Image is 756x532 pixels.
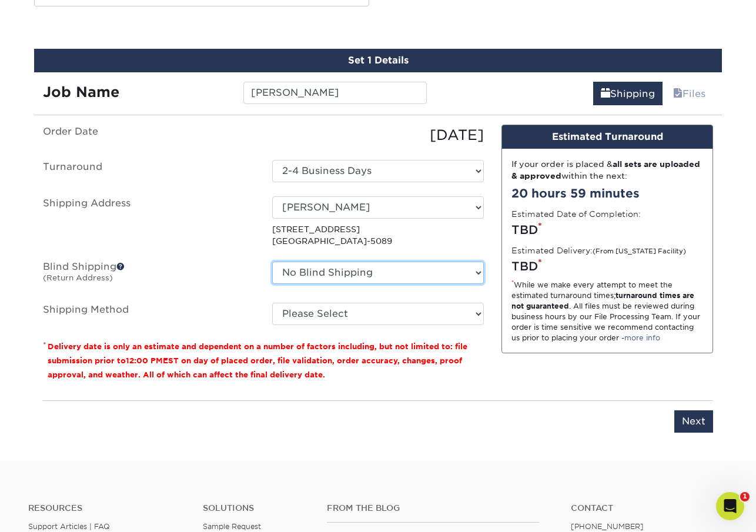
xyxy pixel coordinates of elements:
[203,503,310,513] h4: Solutions
[601,88,610,99] span: shipping
[43,83,119,101] strong: Job Name
[34,49,722,72] div: Set 1 Details
[593,82,663,105] a: Shipping
[126,356,163,365] span: 12:00 PM
[502,125,712,149] div: Estimated Turnaround
[593,247,686,255] small: (From [US_STATE] Facility)
[34,303,263,325] label: Shipping Method
[511,221,703,239] div: TBD
[511,208,641,220] label: Estimated Date of Completion:
[203,522,261,531] a: Sample Request
[34,262,263,289] label: Blind Shipping
[272,223,484,247] p: [STREET_ADDRESS] [GEOGRAPHIC_DATA]-5089
[571,522,644,531] a: [PHONE_NUMBER]
[665,82,713,105] a: Files
[740,492,750,501] span: 1
[716,492,744,520] iframe: Intercom live chat
[624,333,660,342] a: more info
[511,291,694,310] strong: turnaround times are not guaranteed
[28,503,185,513] h4: Resources
[511,245,686,256] label: Estimated Delivery:
[243,82,426,104] input: Enter a job name
[511,185,703,202] div: 20 hours 59 minutes
[34,196,263,247] label: Shipping Address
[34,160,263,182] label: Turnaround
[571,503,728,513] a: Contact
[43,273,113,282] small: (Return Address)
[263,125,493,146] div: [DATE]
[511,280,703,343] div: While we make every attempt to meet the estimated turnaround times; . All files must be reviewed ...
[511,158,703,182] div: If your order is placed & within the next:
[674,410,713,433] input: Next
[34,125,263,146] label: Order Date
[673,88,683,99] span: files
[48,342,467,379] small: Delivery date is only an estimate and dependent on a number of factors including, but not limited...
[511,257,703,275] div: TBD
[327,503,539,513] h4: From the Blog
